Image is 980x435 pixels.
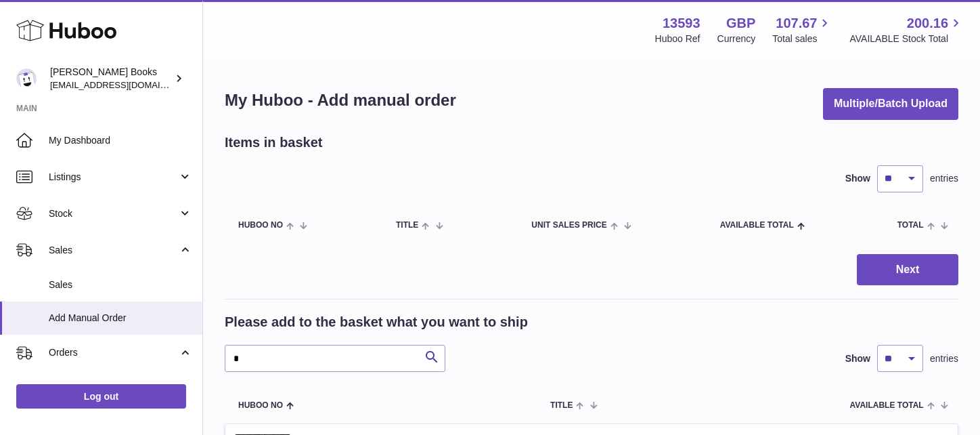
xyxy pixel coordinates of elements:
[49,207,178,220] span: Stock
[845,172,870,185] label: Show
[823,88,958,120] button: Multiple/Batch Upload
[897,221,924,230] span: Total
[238,401,283,410] span: Huboo no
[845,352,870,365] label: Show
[849,14,964,45] a: 200.16 AVAILABLE Stock Total
[857,254,958,286] button: Next
[49,171,178,184] span: Listings
[238,221,283,230] span: Huboo no
[16,384,186,409] a: Log out
[772,33,832,45] span: Total sales
[50,66,172,91] div: [PERSON_NAME] Books
[225,133,323,152] h2: Items in basket
[726,14,755,33] strong: GBP
[930,172,958,185] span: entries
[655,33,700,45] div: Huboo Ref
[849,33,964,45] span: AVAILABLE Stock Total
[49,346,178,359] span: Orders
[850,401,924,410] span: AVAILABLE Total
[49,278,192,291] span: Sales
[16,68,37,89] img: info@troybooks.co.uk
[225,89,456,111] h1: My Huboo - Add manual order
[531,221,606,230] span: Unit Sales Price
[49,312,192,325] span: Add Manual Order
[907,14,948,33] span: 200.16
[225,313,528,331] h2: Please add to the basket what you want to ship
[50,79,199,90] span: [EMAIL_ADDRESS][DOMAIN_NAME]
[930,352,958,365] span: entries
[550,401,573,410] span: Title
[717,33,756,45] div: Currency
[396,221,418,230] span: Title
[720,221,794,230] span: AVAILABLE Total
[776,14,817,33] span: 107.67
[663,14,700,33] strong: 13593
[49,134,192,147] span: My Dashboard
[49,244,178,257] span: Sales
[772,14,832,45] a: 107.67 Total sales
